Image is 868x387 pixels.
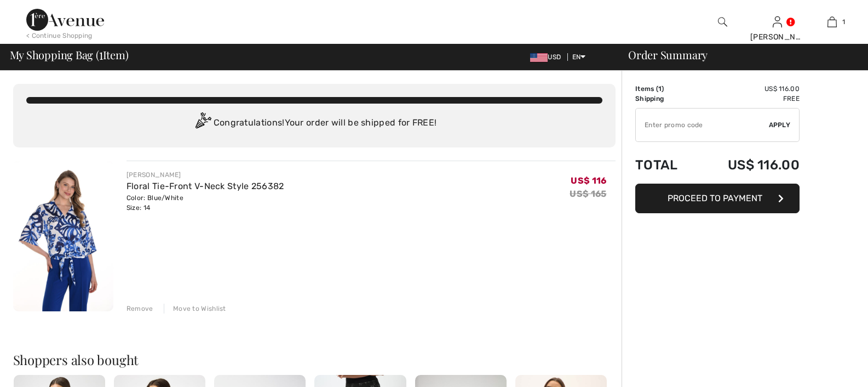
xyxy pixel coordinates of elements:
[127,170,284,180] div: [PERSON_NAME]
[13,353,616,366] h2: Shoppers also bought
[750,31,804,43] div: [PERSON_NAME]
[773,16,782,27] a: Sign In
[26,31,93,41] div: < Continue Shopping
[696,84,800,94] td: US$ 116.00
[635,84,696,94] td: Items ( )
[192,112,214,134] img: Congratulation2.svg
[769,120,791,130] span: Apply
[615,49,861,60] div: Order Summary
[26,9,104,31] img: 1ère Avenue
[827,15,837,29] img: My Bag
[572,53,586,61] span: EN
[696,94,800,104] td: Free
[842,17,845,27] span: 1
[636,109,769,141] input: Promo code
[10,49,129,60] span: My Shopping Bag ( Item)
[26,112,602,134] div: Congratulations! Your order will be shipped for FREE!
[635,94,696,104] td: Shipping
[570,189,606,199] s: US$ 165
[635,146,696,184] td: Total
[658,85,662,93] span: 1
[718,15,727,29] img: search the website
[805,15,859,29] a: 1
[127,181,284,191] a: Floral Tie-Front V-Neck Style 256382
[635,184,800,213] button: Proceed to Payment
[13,161,113,311] img: Floral Tie-Front V-Neck Style 256382
[127,193,284,213] div: Color: Blue/White Size: 14
[773,15,782,29] img: My Info
[164,304,226,314] div: Move to Wishlist
[668,193,762,203] span: Proceed to Payment
[530,53,565,61] span: USD
[127,304,153,314] div: Remove
[530,53,548,62] img: US Dollar
[99,47,103,61] span: 1
[696,146,800,184] td: US$ 116.00
[571,175,606,186] span: US$ 116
